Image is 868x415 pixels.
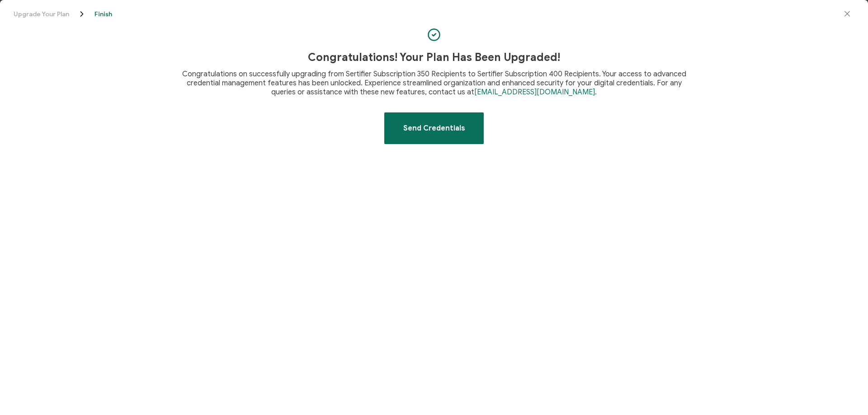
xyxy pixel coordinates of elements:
button: Send Credentials [384,112,484,144]
a: [EMAIL_ADDRESS][DOMAIN_NAME] [474,88,595,97]
span: Finish [94,11,112,18]
span: Send Credentials [403,125,465,132]
button: close drawer [840,9,854,19]
p: Congratulations! Your Plan Has Been Upgraded! [308,51,560,64]
div: Breadcrumb [14,9,840,19]
p: Congratulations on successfully upgrading from Sertifier Subscription 350 Recipients to Sertifier... [174,70,694,97]
span: Upgrade Your Plan [14,11,69,18]
iframe: Chat Widget [823,372,868,415]
span: Upgrade Your Plan [14,9,86,19]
